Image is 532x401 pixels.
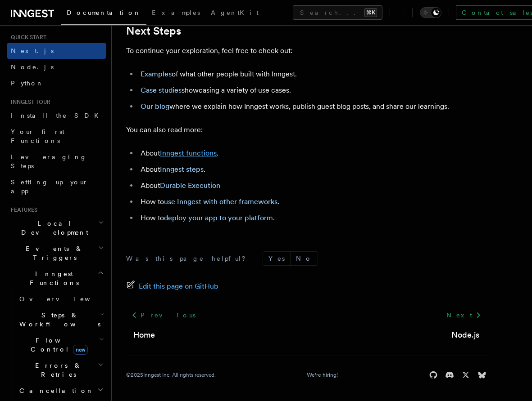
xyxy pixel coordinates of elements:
[139,280,218,293] span: Edit this page on GitHub
[293,5,382,20] button: Search...⌘K
[126,124,487,136] p: You can also read more:
[205,3,264,24] a: AgentKit
[126,280,218,293] a: Edit this page on GitHub
[138,212,487,224] li: How to .
[146,3,205,24] a: Examples
[7,269,97,287] span: Inngest Functions
[7,98,50,106] span: Inngest tour
[16,291,106,307] a: Overview
[291,252,318,265] button: No
[11,63,54,71] span: Node.js
[11,178,88,195] span: Setting up your app
[11,153,87,169] span: Leveraging Steps
[160,181,220,190] a: Durable Execution
[7,43,106,59] a: Next.js
[16,336,99,354] span: Flow Control
[126,307,200,323] a: Previous
[7,266,106,291] button: Inngest Functions
[420,7,441,18] button: Toggle dark mode
[16,361,98,379] span: Errors & Retries
[7,59,106,75] a: Node.js
[160,149,217,157] a: Inngest functions
[16,357,106,383] button: Errors & Retries
[16,332,106,357] button: Flow Controlnew
[141,102,169,111] a: Our blog
[126,254,252,263] p: Was this page helpful?
[164,197,277,206] a: use Inngest with other frameworks
[364,8,377,17] kbd: ⌘K
[307,371,338,379] a: We're hiring!
[138,84,487,97] li: showcasing a variety of use cases.
[141,86,182,94] a: Case studies
[7,215,106,241] button: Local Development
[16,383,106,399] button: Cancellation
[138,100,487,113] li: where we explain how Inngest works, publish guest blog posts, and share our learnings.
[141,70,172,78] a: Examples
[7,149,106,174] a: Leveraging Steps
[11,112,104,119] span: Install the SDK
[164,214,273,222] a: deploy your app to your platform
[7,174,106,199] a: Setting up your app
[138,163,487,176] li: About .
[16,386,94,395] span: Cancellation
[7,34,46,41] span: Quick start
[7,75,106,91] a: Python
[133,329,155,341] a: Home
[7,241,106,266] button: Events & Triggers
[126,371,216,379] div: © 2025 Inngest Inc. All rights reserved.
[138,68,487,80] li: of what other people built with Inngest.
[263,252,290,265] button: Yes
[67,9,141,16] span: Documentation
[441,307,487,323] a: Next
[7,219,98,237] span: Local Development
[61,3,146,25] a: Documentation
[11,80,44,87] span: Python
[126,25,181,37] a: Next Steps
[16,307,106,332] button: Steps & Workflows
[11,47,54,54] span: Next.js
[152,9,200,16] span: Examples
[19,295,112,303] span: Overview
[160,165,204,174] a: Inngest steps
[73,345,88,355] span: new
[138,179,487,192] li: About
[126,45,487,57] p: To continue your exploration, feel free to check out:
[138,196,487,208] li: How to .
[138,147,487,160] li: About .
[7,124,106,149] a: Your first Functions
[211,9,259,16] span: AgentKit
[7,244,98,262] span: Events & Triggers
[7,206,37,214] span: Features
[16,311,100,329] span: Steps & Workflows
[7,107,106,124] a: Install the SDK
[11,128,64,144] span: Your first Functions
[451,329,479,341] a: Node.js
